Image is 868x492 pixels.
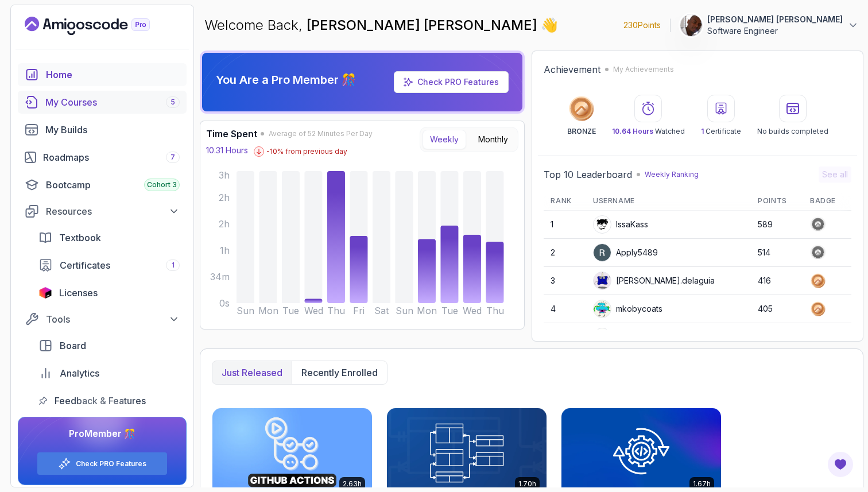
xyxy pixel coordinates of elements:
[269,129,373,138] span: Average of 52 Minutes Per Day
[693,479,711,489] p: 1.67h
[206,127,257,141] h3: Time Spent
[18,63,187,86] a: home
[76,459,146,468] a: Check PRO Features
[55,394,146,408] span: Feedback & Features
[594,244,611,261] img: user profile image
[680,14,702,36] img: user profile image
[540,16,559,34] span: 👋
[486,305,504,316] tspan: Thu
[394,71,509,93] a: Check PRO Features
[544,295,586,323] td: 4
[751,323,803,351] td: 383
[594,328,611,346] img: user profile image
[60,258,110,272] span: Certificates
[707,25,843,37] p: Software Engineer
[544,168,632,181] h2: Top 10 Leaderboard
[18,118,187,141] a: builds
[18,309,187,330] button: Tools
[593,272,715,290] div: [PERSON_NAME].delaguia
[612,127,653,135] span: 10.64 Hours
[37,452,168,475] button: Check PRO Features
[46,204,180,218] div: Resources
[282,305,299,316] tspan: Tue
[266,147,347,156] p: -10 % from previous day
[219,218,230,230] tspan: 2h
[471,130,516,149] button: Monthly
[170,98,175,107] span: 5
[827,451,854,478] button: Open Feedback Button
[220,245,230,256] tspan: 1h
[60,366,99,380] span: Analytics
[757,127,828,136] p: No builds completed
[18,146,187,169] a: roadmaps
[423,130,466,149] button: Weekly
[46,312,180,326] div: Tools
[219,192,230,203] tspan: 2h
[38,287,52,299] img: jetbrains icon
[46,68,180,82] div: Home
[219,169,230,181] tspan: 3h
[819,166,851,183] button: See all
[292,361,387,384] button: Recently enrolled
[751,267,803,295] td: 416
[18,173,187,196] a: bootcamp
[544,211,586,239] td: 1
[374,305,389,316] tspan: Sat
[417,77,499,87] a: Check PRO Features
[343,479,362,489] p: 2.63h
[147,180,177,189] span: Cohort 3
[751,192,803,211] th: Points
[258,305,278,316] tspan: Mon
[594,272,611,289] img: default monster avatar
[327,305,345,316] tspan: Thu
[216,72,356,88] p: You Are a Pro Member 🎊
[353,305,365,316] tspan: Fri
[593,215,648,234] div: IssaKass
[593,328,643,346] div: alshark
[46,178,180,192] div: Bootcamp
[170,153,175,162] span: 7
[60,339,86,352] span: Board
[396,305,413,316] tspan: Sun
[567,127,596,136] p: BRONZE
[701,127,741,136] p: Certificate
[441,305,458,316] tspan: Tue
[593,300,662,318] div: mkobycoats
[32,254,187,277] a: certificates
[544,267,586,295] td: 3
[544,323,586,351] td: 5
[32,281,187,304] a: licenses
[25,17,176,35] a: Landing page
[59,286,98,300] span: Licenses
[32,226,187,249] a: textbook
[803,192,851,211] th: Badge
[206,145,248,156] p: 10.31 Hours
[751,295,803,323] td: 405
[301,366,378,379] p: Recently enrolled
[463,305,482,316] tspan: Wed
[219,297,230,309] tspan: 0s
[701,127,704,135] span: 1
[645,170,699,179] p: Weekly Ranking
[172,261,175,270] span: 1
[237,305,254,316] tspan: Sun
[307,17,541,33] span: [PERSON_NAME] [PERSON_NAME]
[751,239,803,267] td: 514
[32,389,187,412] a: feedback
[204,16,558,34] p: Welcome Back,
[304,305,323,316] tspan: Wed
[707,14,843,25] p: [PERSON_NAME] [PERSON_NAME]
[32,362,187,385] a: analytics
[586,192,751,211] th: Username
[43,150,180,164] div: Roadmaps
[613,65,674,74] p: My Achievements
[544,239,586,267] td: 2
[59,231,101,245] span: Textbook
[222,366,282,379] p: Just released
[32,334,187,357] a: board
[544,192,586,211] th: Rank
[594,216,611,233] img: user profile image
[518,479,536,489] p: 1.70h
[45,95,180,109] div: My Courses
[210,271,230,282] tspan: 34m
